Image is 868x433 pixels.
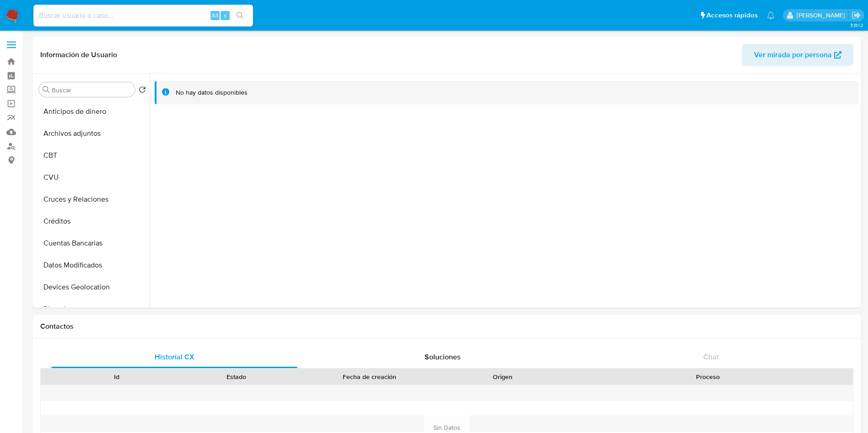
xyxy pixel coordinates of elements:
div: Fecha de creación [303,372,437,381]
span: Historial CX [155,352,194,362]
h1: Información de Usuario [40,50,117,59]
div: Estado [183,372,290,381]
span: Accesos rápidos [706,11,758,20]
button: Créditos [35,210,150,232]
button: Ver mirada por persona [742,44,853,66]
div: Proceso [569,372,846,381]
span: s [224,11,226,20]
a: Notificaciones [767,11,775,19]
button: Datos Modificados [35,254,150,276]
button: CVU [35,166,150,188]
input: Buscar [52,86,131,94]
button: search-icon [231,9,249,22]
span: Chat [703,352,719,362]
button: Buscar [43,86,50,93]
button: Volver al orden por defecto [139,86,146,96]
span: Soluciones [425,352,461,362]
button: Anticipos de dinero [35,101,150,123]
button: Archivos adjuntos [35,123,150,144]
button: Direcciones [35,298,150,320]
button: Cruces y Relaciones [35,188,150,210]
button: Cuentas Bancarias [35,232,150,254]
span: Alt [211,11,219,20]
div: Id [63,372,170,381]
input: Buscar usuario o caso... [33,10,253,21]
p: eliana.eguerrero@mercadolibre.com [797,11,848,20]
a: Salir [852,11,861,20]
div: Origen [449,372,556,381]
button: CBT [35,144,150,166]
h1: Contactos [40,322,853,331]
span: Ver mirada por persona [754,44,832,66]
button: Devices Geolocation [35,276,150,298]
